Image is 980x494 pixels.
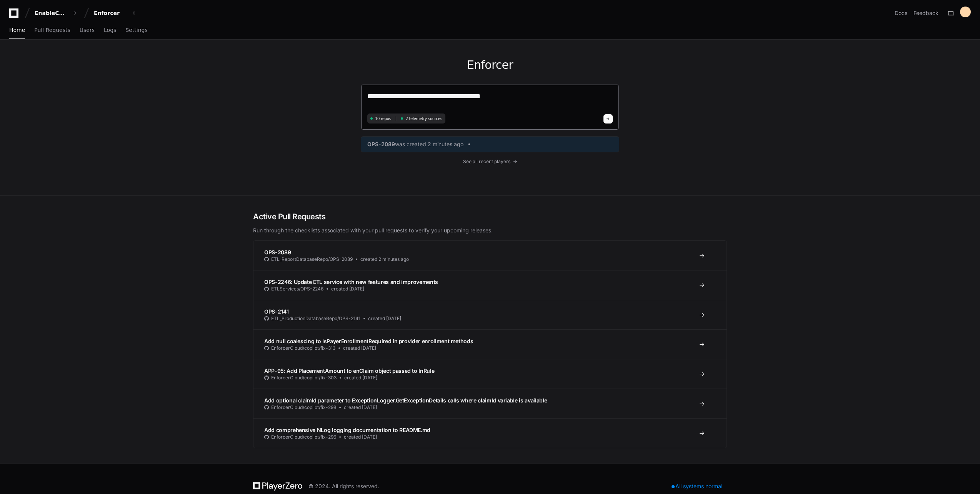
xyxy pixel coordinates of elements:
[367,140,613,148] a: OPS-2089was created 2 minutes ago
[253,211,727,222] h2: Active Pull Requests
[271,404,336,411] span: EnforcerCloud/copilot/fix-298
[264,338,473,344] span: Add null coalescing to IsPayerEnrollmentRequired in provider enrollment methods
[264,427,430,433] span: Add comprehensive NLog logging documentation to README.md
[895,9,907,17] a: Docs
[271,434,336,440] span: EnforcerCloud/copilot/fix-296
[253,270,727,300] a: OPS-2246: Update ETL service with new features and improvementsETLServices/OPS-2246created [DATE]
[375,116,391,122] span: 10 repos
[367,140,395,148] span: OPS-2089
[361,58,619,72] h1: Enforcer
[9,28,25,32] span: Home
[271,375,337,381] span: EnforcerCloud/copilot/fix-303
[253,227,727,234] p: Run through the checklists associated with your pull requests to verify your upcoming releases.
[360,256,409,262] span: created 2 minutes ago
[308,482,379,490] div: © 2024. All rights reserved.
[271,286,323,292] span: ETLServices/OPS-2246
[264,249,291,255] span: OPS-2089
[271,256,353,262] span: ETL_ReportDatabaseRepo/OPS-2089
[344,375,377,381] span: created [DATE]
[253,418,727,448] a: Add comprehensive NLog logging documentation to README.mdEnforcerCloud/copilot/fix-296created [DATE]
[35,9,68,17] div: EnableComp
[913,9,938,17] button: Feedback
[667,481,727,492] div: All systems normal
[253,359,727,389] a: APP-95: Add PlacementAmount to enClaim object passed to InRuleEnforcerCloud/copilot/fix-303create...
[104,28,116,32] span: Logs
[344,434,377,440] span: created [DATE]
[34,28,70,32] span: Pull Requests
[405,116,442,122] span: 2 telemetry sources
[368,315,401,322] span: created [DATE]
[331,286,364,292] span: created [DATE]
[34,22,70,39] a: Pull Requests
[94,9,127,17] div: Enforcer
[32,6,81,20] button: EnableComp
[9,22,25,39] a: Home
[271,315,360,322] span: ETL_ProductionDatabaseRepo/OPS-2141
[253,329,727,359] a: Add null coalescing to IsPayerEnrollmentRequired in provider enrollment methodsEnforcerCloud/copi...
[264,367,434,374] span: APP-95: Add PlacementAmount to enClaim object passed to InRule
[80,22,95,39] a: Users
[125,28,147,32] span: Settings
[125,22,147,39] a: Settings
[463,159,510,165] span: See all recent players
[91,6,140,20] button: Enforcer
[104,22,116,39] a: Logs
[344,404,377,411] span: created [DATE]
[264,397,547,404] span: Add optional claimId parameter to ExceptionLogger.GetExceptionDetails calls where claimId variabl...
[395,140,463,148] span: was created 2 minutes ago
[264,308,288,315] span: OPS-2141
[253,300,727,329] a: OPS-2141ETL_ProductionDatabaseRepo/OPS-2141created [DATE]
[264,279,438,285] span: OPS-2246: Update ETL service with new features and improvements
[343,345,376,351] span: created [DATE]
[80,28,95,32] span: Users
[253,389,727,418] a: Add optional claimId parameter to ExceptionLogger.GetExceptionDetails calls where claimId variabl...
[271,345,335,351] span: EnforcerCloud/copilot/fix-313
[361,159,619,165] a: See all recent players
[253,241,727,270] a: OPS-2089ETL_ReportDatabaseRepo/OPS-2089created 2 minutes ago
